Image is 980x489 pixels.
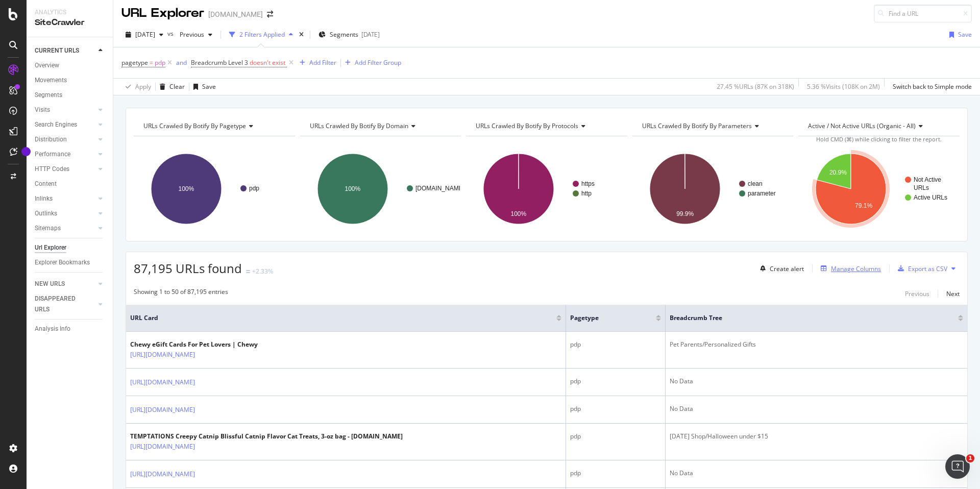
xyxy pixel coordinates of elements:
[945,454,970,479] iframe: Intercom live chat
[905,287,929,300] button: Previous
[35,119,77,130] div: Search Engines
[35,45,79,56] div: CURRENT URLS
[35,164,69,175] div: HTTP Codes
[202,82,216,91] div: Save
[914,194,947,201] text: Active URLs
[570,340,661,349] div: pdp
[35,134,95,145] a: Distribution
[670,340,963,349] div: Pet Parents/Personalized Gifts
[35,134,67,145] div: Distribution
[35,294,95,315] a: DISAPPEARED URLS
[330,30,358,39] span: Segments
[570,404,661,413] div: pdp
[570,469,661,478] div: pdp
[121,58,148,67] span: pagetype
[816,135,942,143] span: Hold CMD (⌘) while clicking to filter the report.
[167,29,176,38] span: vs
[35,242,106,253] a: Url Explorer
[874,5,972,22] input: Find a URL
[35,279,65,289] div: NEW URLS
[35,149,95,160] a: Performance
[355,58,401,67] div: Add Filter Group
[570,377,661,386] div: pdp
[130,469,195,479] a: [URL][DOMAIN_NAME]
[893,82,972,91] div: Switch back to Simple mode
[831,264,881,273] div: Manage Columns
[191,58,248,67] span: Breadcrumb Level 3
[314,27,384,43] button: Segments[DATE]
[670,377,963,386] div: No Data
[35,242,66,253] div: Url Explorer
[130,377,195,387] a: [URL][DOMAIN_NAME]
[570,432,661,441] div: pdp
[35,164,95,175] a: HTTP Codes
[717,82,794,91] div: 27.45 % URLs ( 87K on 318K )
[169,82,185,91] div: Clear
[889,79,972,95] button: Switch back to Simple mode
[35,90,106,101] a: Segments
[345,185,360,192] text: 100%
[35,179,57,189] div: Content
[361,30,380,39] div: [DATE]
[134,260,242,277] span: 87,195 URLs found
[35,90,62,101] div: Segments
[35,193,95,204] a: Inlinks
[798,144,958,233] svg: A chart.
[756,260,804,277] button: Create alert
[35,60,106,71] a: Overview
[807,82,880,91] div: 5.36 % Visits ( 108K on 2M )
[415,185,464,192] text: [DOMAIN_NAME]
[632,144,792,233] svg: A chart.
[670,432,963,441] div: [DATE] Shop/Halloween under $15
[35,223,61,234] div: Sitemaps
[35,324,106,334] a: Analysis Info
[35,149,70,160] div: Performance
[225,27,297,43] button: 2 Filters Applied
[250,58,285,67] span: doesn't exist
[150,58,153,67] span: =
[156,79,185,95] button: Clear
[35,279,95,289] a: NEW URLS
[35,257,106,268] a: Explorer Bookmarks
[35,105,50,115] div: Visits
[946,287,960,300] button: Next
[958,30,972,39] div: Save
[806,118,950,134] h4: Active / Not Active URLs
[310,121,408,130] span: URLs Crawled By Botify By domain
[808,121,916,130] span: Active / Not Active URLs (organic - all)
[300,144,460,233] svg: A chart.
[130,350,195,360] a: [URL][DOMAIN_NAME]
[309,58,336,67] div: Add Filter
[670,404,963,413] div: No Data
[130,442,195,452] a: [URL][DOMAIN_NAME]
[829,169,847,176] text: 20.9%
[511,210,527,217] text: 100%
[35,45,95,56] a: CURRENT URLS
[905,289,929,298] div: Previous
[341,57,401,69] button: Add Filter Group
[134,144,293,233] div: A chart.
[817,262,881,275] button: Manage Columns
[35,324,70,334] div: Analysis Info
[252,267,273,276] div: +2.33%
[35,17,105,29] div: SiteCrawler
[670,313,943,323] span: Breadcrumb Tree
[35,119,95,130] a: Search Engines
[570,313,641,323] span: pagetype
[966,454,974,462] span: 1
[189,79,216,95] button: Save
[640,118,785,134] h4: URLs Crawled By Botify By parameters
[267,11,273,18] div: arrow-right-arrow-left
[35,179,106,189] a: Content
[296,57,336,69] button: Add Filter
[155,56,165,70] span: pdp
[642,121,752,130] span: URLs Crawled By Botify By parameters
[141,118,286,134] h4: URLs Crawled By Botify By pagetype
[855,202,872,209] text: 79.1%
[121,5,204,22] div: URL Explorer
[121,79,151,95] button: Apply
[297,30,306,40] div: times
